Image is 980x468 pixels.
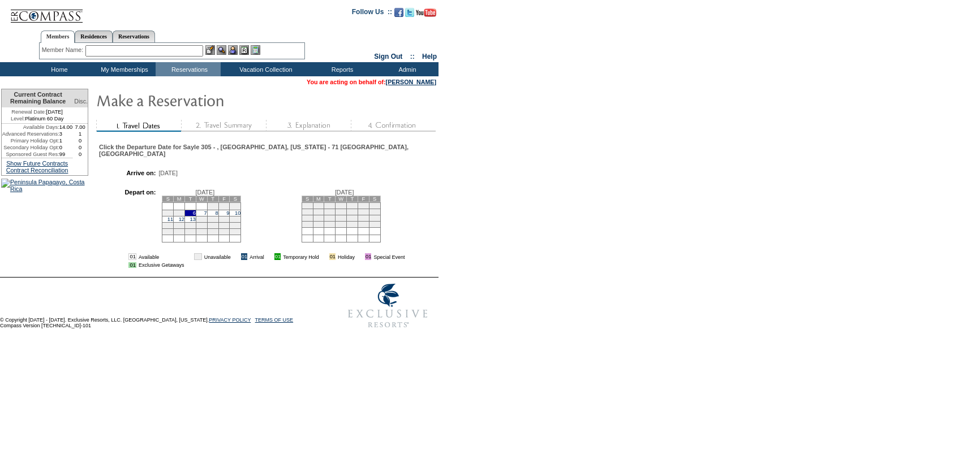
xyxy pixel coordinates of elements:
td: 18 [336,215,347,221]
td: 01 [329,253,336,260]
td: 01 [274,253,281,260]
td: 4 [336,202,347,209]
td: 28 [369,221,380,227]
a: [PERSON_NAME] [386,79,436,85]
td: Arrive on: [105,170,156,176]
td: 30 [218,228,230,235]
td: Admin [373,62,439,76]
a: Subscribe to our YouTube Channel [416,11,436,18]
td: Reservations [156,62,221,76]
td: 27 [358,221,369,227]
a: Reservations [113,31,155,42]
td: W [196,196,207,202]
img: Peninsula Papagayo, Costa Rica [1,179,88,192]
td: Available [139,253,184,260]
span: Disc. [74,98,88,105]
td: 3 [324,202,336,209]
td: 16 [218,216,230,222]
td: F [218,196,230,202]
img: View [217,45,226,55]
td: 01 [128,262,136,268]
img: Exclusive Resorts [337,278,439,334]
td: Vacation Collection [221,62,308,76]
td: 13 [358,209,369,215]
a: 8 [215,210,218,216]
td: 01 [365,253,371,260]
td: 14 [369,209,380,215]
img: step1_state2.gif [96,120,181,132]
td: Depart on: [105,189,156,245]
td: Exclusive Getaways [139,262,184,268]
span: [DATE] [196,189,215,196]
a: Members [41,31,75,43]
td: S [162,196,174,202]
td: S [369,196,380,202]
span: You are acting on behalf of: [307,79,436,85]
td: T [185,196,196,202]
td: F [358,196,369,202]
td: 15 [207,216,218,222]
td: 7 [369,202,380,209]
td: 2 [218,202,230,210]
td: 17 [230,216,241,222]
td: S [302,196,313,202]
img: i.gif [321,254,327,259]
a: TERMS OF USE [255,317,294,323]
img: Impersonate [228,45,238,55]
a: Contract Reconciliation [6,167,68,174]
td: 01 [128,253,136,260]
div: Member Name: [42,45,85,55]
img: i.gif [186,254,192,259]
td: 5 [174,210,185,216]
a: 7 [204,210,207,216]
td: 14 [196,216,207,222]
td: 1 [207,202,218,210]
img: step2_state1.gif [181,120,266,132]
a: Help [422,53,437,60]
td: Secondary Holiday Opt: [2,144,59,151]
td: T [324,196,336,202]
a: PRIVACY POLICY [209,317,251,323]
td: 21 [196,222,207,228]
td: 1 [302,202,313,209]
td: 5 [347,202,358,209]
span: [DATE] [335,189,354,196]
img: Become our fan on Facebook [394,8,403,17]
span: :: [410,53,415,60]
td: Arrival [250,253,264,260]
td: 24 [324,221,336,227]
td: 99 [59,151,73,158]
td: Available Days: [2,124,59,131]
td: 3 [59,131,73,137]
td: 24 [230,222,241,228]
td: 2 [313,202,324,209]
td: 22 [302,221,313,227]
td: 31 [230,228,241,235]
td: M [313,196,324,202]
td: 9 [313,209,324,215]
td: Current Contract Remaining Balance [2,89,72,107]
a: 13 [190,216,196,222]
a: 10 [235,210,240,216]
td: S [230,196,241,202]
img: b_edit.gif [205,45,215,55]
td: 17 [324,215,336,221]
div: Click the Departure Date for Sayle 305 - , [GEOGRAPHIC_DATA], [US_STATE] - 71 [GEOGRAPHIC_DATA], ... [99,144,435,157]
td: 26 [174,228,185,235]
a: Sign Out [374,53,402,60]
a: 11 [167,216,173,222]
td: Reports [308,62,373,76]
td: Primary Holiday Opt: [2,137,59,144]
a: Show Future Contracts [6,160,68,167]
td: 23 [313,221,324,227]
td: 1 [72,131,88,137]
td: [DATE] [2,107,72,115]
td: 15 [302,215,313,221]
td: T [347,196,358,202]
img: step3_state1.gif [266,120,351,132]
td: W [336,196,347,202]
td: 16 [313,215,324,221]
td: 19 [174,222,185,228]
td: 22 [207,222,218,228]
img: b_calculator.gif [251,45,260,55]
